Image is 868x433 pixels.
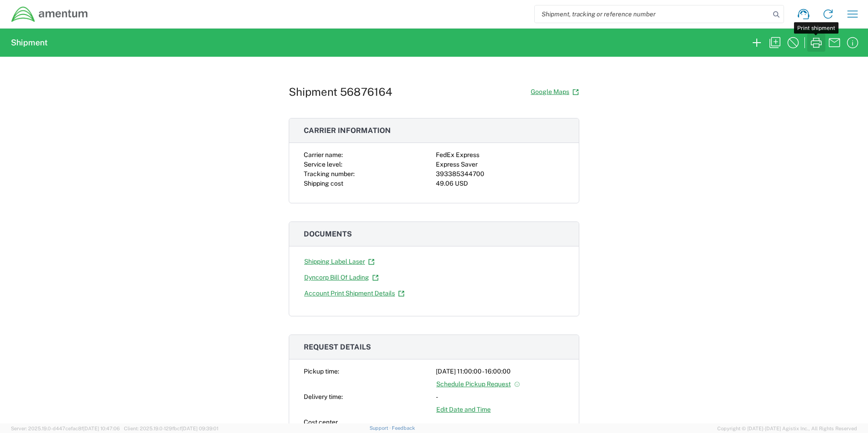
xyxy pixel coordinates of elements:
a: Google Maps [530,84,579,100]
div: 393385344700 [436,169,564,179]
span: Shipping cost [304,180,343,187]
a: Edit Date and Time [436,402,491,418]
span: Request details [304,343,371,351]
span: [DATE] 09:39:01 [182,426,218,431]
h1: Shipment 56876164 [289,85,392,98]
span: [DATE] 10:47:06 [83,426,120,431]
span: Copyright © [DATE]-[DATE] Agistix Inc., All Rights Reserved [717,424,857,433]
img: dyncorp [11,6,89,23]
span: Service level: [304,161,342,168]
span: Pickup time: [304,368,339,375]
span: Documents [304,230,352,238]
span: Carrier name: [304,151,343,158]
span: Server: 2025.19.0-d447cefac8f [11,426,120,431]
a: Schedule Pickup Request [436,376,521,392]
input: Shipment, tracking or reference number [535,5,770,23]
a: Account Print Shipment Details [304,285,405,301]
span: Delivery time: [304,393,343,400]
span: Carrier information [304,126,391,135]
div: Express Saver [436,160,564,169]
a: Feedback [392,425,415,431]
span: Cost center [304,418,338,426]
div: - [436,392,564,402]
h2: Shipment [11,37,48,48]
div: FedEx Express [436,150,564,160]
span: Tracking number: [304,170,355,177]
div: 49.06 USD [436,179,564,188]
span: Client: 2025.19.0-129fbcf [124,426,218,431]
a: Support [370,425,392,431]
a: Dyncorp Bill Of Lading [304,270,379,285]
div: [DATE] 11:00:00 - 16:00:00 [436,367,564,376]
a: Shipping Label Laser [304,254,375,270]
